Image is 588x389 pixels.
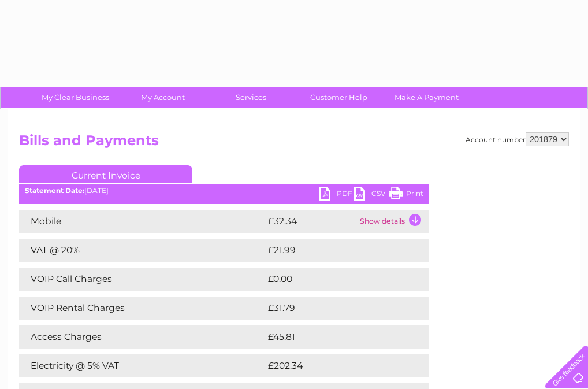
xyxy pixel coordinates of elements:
[265,268,403,291] td: £0.00
[265,239,405,262] td: £21.99
[19,297,265,320] td: VOIP Rental Charges
[19,354,265,377] td: Electricity @ 5% VAT
[203,87,299,108] a: Services
[319,187,354,203] a: PDF
[19,239,265,262] td: VAT @ 20%
[354,187,389,203] a: CSV
[116,87,211,108] a: My Account
[28,87,123,108] a: My Clear Business
[19,187,429,195] div: [DATE]
[466,132,569,146] div: Account number
[19,325,265,349] td: Access Charges
[19,210,265,233] td: Mobile
[265,210,357,233] td: £32.34
[379,87,474,108] a: Make A Payment
[265,354,409,377] td: £202.34
[357,210,429,233] td: Show details
[25,186,84,195] b: Statement Date:
[265,325,405,349] td: £45.81
[19,268,265,291] td: VOIP Call Charges
[291,87,386,108] a: Customer Help
[265,297,405,320] td: £31.79
[389,187,423,203] a: Print
[19,132,569,154] h2: Bills and Payments
[19,165,192,183] a: Current Invoice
